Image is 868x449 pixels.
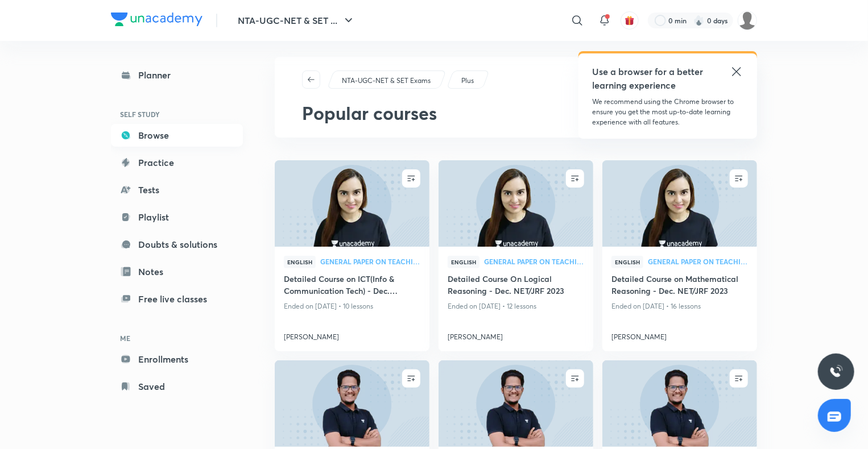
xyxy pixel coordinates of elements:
h5: Use a browser for a better learning experience [592,65,705,92]
a: new-thumbnail [439,160,593,247]
img: ttu [829,365,843,379]
a: Detailed Course on ICT(Info & Communication Tech) - Dec. NET/JRF 2023 [284,273,420,299]
a: Tests [111,178,243,201]
p: NTA-UGC-NET & SET Exams [342,76,431,86]
h1: Popular courses [302,102,757,124]
p: Ended on [DATE] • 10 lessons [284,299,420,314]
a: Detailed Course On Logical Reasoning - Dec. NET/JRF 2023 [448,273,584,299]
a: NTA-UGC-NET & SET Exams [340,76,433,86]
a: [PERSON_NAME] [284,327,420,342]
span: General Paper on Teaching [648,258,748,265]
a: [PERSON_NAME] [611,327,748,342]
span: English [448,256,480,268]
h6: ME [111,329,243,348]
button: avatar [621,11,639,30]
a: Planner [111,64,243,86]
a: General Paper on Teaching [320,258,420,266]
img: new-thumbnail [437,160,594,248]
a: [PERSON_NAME] [448,327,584,342]
p: We recommend using the Chrome browser to ensure you get the most up-to-date learning experience w... [592,97,743,127]
img: new-thumbnail [273,360,431,448]
img: Durgesh kanwar [738,11,757,30]
h6: SELF STUDY [111,105,243,124]
img: streak [693,15,705,26]
p: Ended on [DATE] • 12 lessons [448,299,584,314]
a: Notes [111,260,243,283]
span: General Paper on Teaching [484,258,584,265]
a: Doubts & solutions [111,233,243,256]
a: new-thumbnail [602,160,757,247]
a: Free live classes [111,288,243,310]
p: Plus [461,76,474,86]
a: Saved [111,375,243,398]
a: Practice [111,151,243,174]
a: Playlist [111,206,243,228]
a: General Paper on Teaching [484,258,584,266]
a: Company Logo [111,13,202,29]
img: new-thumbnail [601,360,758,448]
img: new-thumbnail [601,160,758,248]
a: new-thumbnail [275,360,429,447]
span: English [611,256,643,268]
a: new-thumbnail [275,160,429,247]
a: Enrollments [111,348,243,371]
a: new-thumbnail [602,360,757,447]
a: General Paper on Teaching [648,258,748,266]
span: General Paper on Teaching [320,258,420,265]
img: new-thumbnail [437,360,594,448]
span: English [284,256,316,268]
img: Company Logo [111,13,202,26]
p: Ended on [DATE] • 16 lessons [611,299,748,314]
a: Plus [460,76,476,86]
img: new-thumbnail [273,160,431,248]
a: new-thumbnail [439,360,593,447]
button: NTA-UGC-NET & SET ... [231,9,362,32]
a: Browse [111,124,243,147]
a: Detailed Course on Mathematical Reasoning - Dec. NET/JRF 2023 [611,273,748,299]
img: avatar [625,15,635,26]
